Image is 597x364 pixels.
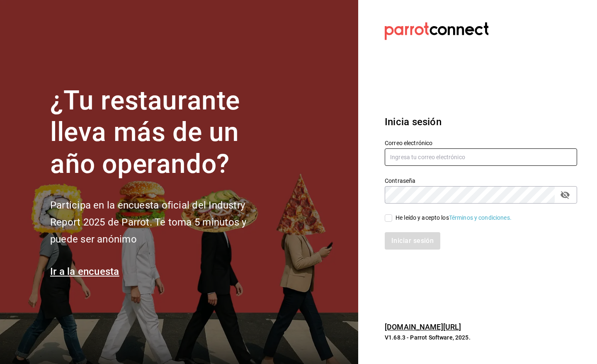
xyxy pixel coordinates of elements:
[50,197,274,248] h2: Participa en la encuesta oficial del Industry Report 2025 de Parrot. Te toma 5 minutos y puede se...
[50,85,274,180] h1: ¿Tu restaurante lleva más de un año operando?
[385,140,577,146] label: Correo electrónico
[385,323,461,331] a: [DOMAIN_NAME][URL]
[385,333,577,342] p: V1.68.3 - Parrot Software, 2025.
[396,214,512,222] div: He leído y acepto los
[558,188,572,202] button: passwordField
[385,114,577,129] h3: Inicia sesión
[449,214,512,221] a: Términos y condiciones.
[385,177,577,183] label: Contraseña
[50,266,119,277] a: Ir a la encuesta
[385,148,577,166] input: Ingresa tu correo electrónico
